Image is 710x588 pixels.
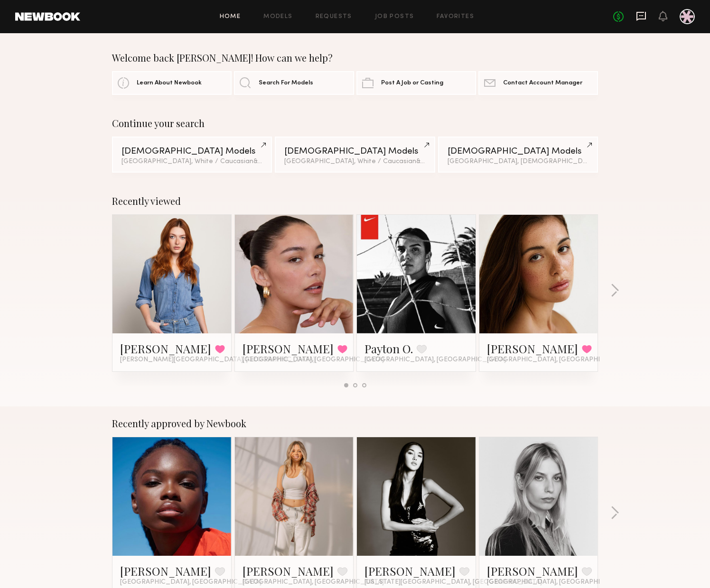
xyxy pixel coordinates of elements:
[487,356,628,364] span: [GEOGRAPHIC_DATA], [GEOGRAPHIC_DATA]
[448,147,589,156] div: [DEMOGRAPHIC_DATA] Models
[263,14,292,20] a: Models
[243,579,384,586] span: [GEOGRAPHIC_DATA], [GEOGRAPHIC_DATA]
[120,341,211,356] a: [PERSON_NAME]
[487,341,578,356] a: [PERSON_NAME]
[234,71,354,95] a: Search For Models
[112,195,598,207] div: Recently viewed
[243,356,384,364] span: [GEOGRAPHIC_DATA], [GEOGRAPHIC_DATA]
[243,341,334,356] a: [PERSON_NAME]
[487,579,628,586] span: [GEOGRAPHIC_DATA], [GEOGRAPHIC_DATA]
[220,14,241,20] a: Home
[112,118,598,129] div: Continue your search
[316,14,352,20] a: Requests
[137,80,202,86] span: Learn About Newbook
[364,563,456,579] a: [PERSON_NAME]
[243,563,334,579] a: [PERSON_NAME]
[487,563,578,579] a: [PERSON_NAME]
[503,80,582,86] span: Contact Account Manager
[356,71,476,95] a: Post A Job or Casting
[120,579,262,586] span: [GEOGRAPHIC_DATA], [GEOGRAPHIC_DATA]
[375,14,414,20] a: Job Posts
[120,356,315,364] span: [PERSON_NAME][GEOGRAPHIC_DATA], [GEOGRAPHIC_DATA]
[112,137,272,173] a: [DEMOGRAPHIC_DATA] Models[GEOGRAPHIC_DATA], White / Caucasian&2other filters
[112,418,598,429] div: Recently approved by Newbook
[416,158,457,165] span: & 1 other filter
[364,341,413,356] a: Payton O.
[284,147,425,156] div: [DEMOGRAPHIC_DATA] Models
[364,579,542,586] span: [US_STATE][GEOGRAPHIC_DATA], [GEOGRAPHIC_DATA]
[121,147,262,156] div: [DEMOGRAPHIC_DATA] Models
[381,80,443,86] span: Post A Job or Casting
[112,71,232,95] a: Learn About Newbook
[438,137,598,173] a: [DEMOGRAPHIC_DATA] Models[GEOGRAPHIC_DATA], [DEMOGRAPHIC_DATA]
[253,158,299,165] span: & 2 other filter s
[275,137,435,173] a: [DEMOGRAPHIC_DATA] Models[GEOGRAPHIC_DATA], White / Caucasian&1other filter
[112,52,598,64] div: Welcome back [PERSON_NAME]! How can we help?
[259,80,313,86] span: Search For Models
[284,158,425,165] div: [GEOGRAPHIC_DATA], White / Caucasian
[120,563,211,579] a: [PERSON_NAME]
[364,356,506,364] span: [GEOGRAPHIC_DATA], [GEOGRAPHIC_DATA]
[448,158,589,165] div: [GEOGRAPHIC_DATA], [DEMOGRAPHIC_DATA]
[121,158,262,165] div: [GEOGRAPHIC_DATA], White / Caucasian
[478,71,598,95] a: Contact Account Manager
[437,14,474,20] a: Favorites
